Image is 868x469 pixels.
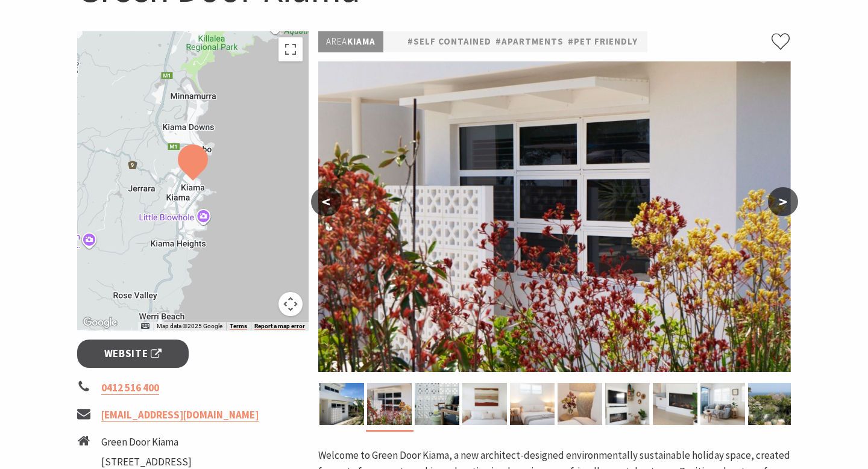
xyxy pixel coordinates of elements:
[157,323,222,329] span: Map data ©2025 Google
[80,315,120,331] a: Open this area in Google Maps (opens a new window)
[495,34,564,49] a: #Apartments
[311,187,341,216] button: <
[326,36,347,47] span: Area
[80,315,120,331] img: Google
[768,187,798,216] button: >
[278,292,303,316] button: Map camera controls
[278,37,303,61] button: Toggle fullscreen view
[101,408,259,422] a: [EMAIL_ADDRESS][DOMAIN_NAME]
[254,323,305,330] a: Report a map error
[101,381,159,395] a: 0412 516 400
[318,31,383,52] p: Kiama
[230,323,247,330] a: Terms (opens in new tab)
[77,340,189,368] a: Website
[407,34,491,49] a: #Self Contained
[104,346,162,362] span: Website
[141,322,149,331] button: Keyboard shortcuts
[568,34,638,49] a: #Pet Friendly
[101,434,218,450] li: Green Door Kiama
